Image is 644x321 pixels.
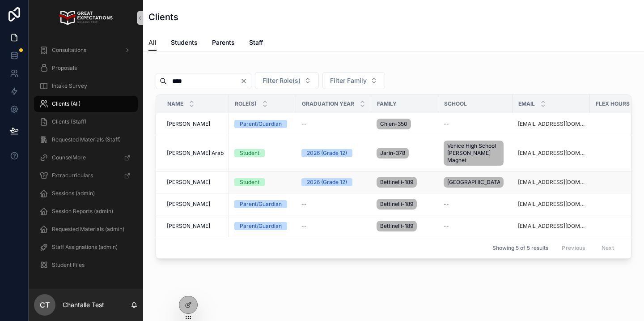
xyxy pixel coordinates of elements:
div: 2026 (Grade 12) [307,149,347,157]
a: [PERSON_NAME] [167,120,224,128]
a: -- [444,223,507,230]
div: Student [240,178,259,186]
a: -- [444,201,507,208]
a: Intake Survey [34,78,138,94]
a: Sessions (admin) [34,185,138,201]
span: [PERSON_NAME] [167,201,210,208]
span: [PERSON_NAME] [167,223,210,230]
span: Clients (All) [52,100,80,107]
span: -- [444,223,449,230]
span: -- [444,120,449,128]
div: Student [240,149,259,157]
a: -- [444,120,507,128]
button: Select Button [322,72,385,89]
span: CT [40,300,50,310]
a: [PERSON_NAME] [167,223,224,230]
a: [EMAIL_ADDRESS][DOMAIN_NAME] [518,150,585,157]
span: Bettinelli-189 [380,179,413,186]
span: School [444,100,467,107]
a: All [148,34,157,51]
a: Parent/Guardian [234,120,291,128]
div: scrollable content [29,36,143,285]
a: [EMAIL_ADDRESS][DOMAIN_NAME] [518,201,585,208]
span: Sessions (admin) [52,190,95,197]
a: [EMAIL_ADDRESS][DOMAIN_NAME] [518,179,585,186]
a: -- [301,201,366,208]
a: Consultations [34,42,138,58]
a: Bettinelli-189 [377,219,433,233]
a: Staff [249,34,263,52]
a: Bettinelli-189 [377,197,433,211]
span: -- [301,120,307,128]
span: Family [377,100,397,107]
a: Extracurriculars [34,167,138,184]
a: -- [301,120,366,128]
a: [EMAIL_ADDRESS][DOMAIN_NAME] [518,120,585,128]
span: Requested Materials (Staff) [52,136,121,143]
a: Venice High School [PERSON_NAME] Magnet [444,139,507,167]
span: Graduation Year [302,100,354,107]
span: Parents [212,38,235,47]
span: Showing 5 of 5 results [492,244,548,252]
span: Staff [249,38,263,47]
a: Proposals [34,60,138,76]
span: Name [167,100,183,107]
h1: Clients [148,11,178,23]
button: Clear [240,77,251,85]
a: Student [234,178,291,186]
a: CounselMore [34,150,138,166]
span: -- [301,223,307,230]
span: -- [444,201,449,208]
span: [PERSON_NAME] [167,179,210,186]
div: Parent/Guardian [240,200,282,208]
span: Bettinelli-189 [380,223,413,230]
span: CounselMore [52,154,86,161]
span: Email [518,100,535,107]
span: Requested Materials (admin) [52,226,124,233]
a: Parent/Guardian [234,200,291,208]
a: Requested Materials (Staff) [34,132,138,148]
span: -- [301,201,307,208]
a: Students [171,34,198,52]
a: -- [301,223,366,230]
span: Role(s) [235,100,257,107]
span: Extracurriculars [52,172,93,179]
a: 2026 (Grade 12) [301,149,366,157]
a: [EMAIL_ADDRESS][DOMAIN_NAME] [518,223,585,230]
a: Clients (Staff) [34,114,138,130]
span: Chien-350 [380,120,407,128]
span: Jarin-378 [380,150,405,157]
a: Student [234,149,291,157]
a: Bettinelli-189 [377,175,433,189]
a: Jarin-378 [377,146,433,160]
span: Venice High School [PERSON_NAME] Magnet [447,142,500,164]
span: Staff Assignations (admin) [52,244,118,251]
a: Parent/Guardian [234,222,291,230]
div: Parent/Guardian [240,120,282,128]
span: Intake Survey [52,82,87,90]
a: [PERSON_NAME] [167,179,224,186]
a: Student Files [34,257,138,273]
a: [GEOGRAPHIC_DATA] [444,175,507,189]
a: Requested Materials (admin) [34,221,138,237]
span: Filter Role(s) [263,76,301,85]
span: All [148,38,157,47]
a: Chien-350 [377,117,433,131]
a: [PERSON_NAME] [167,201,224,208]
span: Bettinelli-189 [380,201,413,208]
span: Proposals [52,64,77,72]
div: 2026 (Grade 12) [307,178,347,186]
span: Filter Family [330,76,367,85]
img: App logo [59,11,112,25]
span: Students [171,38,198,47]
button: Select Button [255,72,319,89]
a: [PERSON_NAME] Arab [167,150,224,157]
span: Session Reports (admin) [52,208,113,215]
a: Session Reports (admin) [34,203,138,219]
